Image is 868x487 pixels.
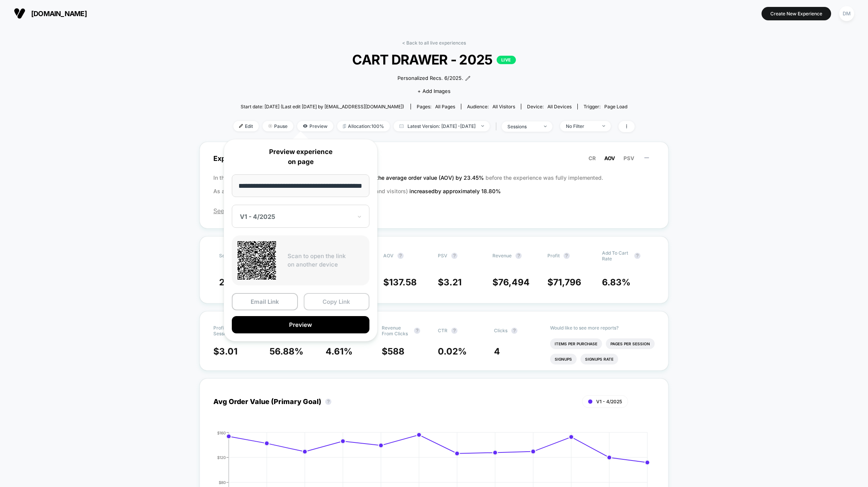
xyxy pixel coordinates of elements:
img: end [268,124,272,128]
span: AOV [604,155,615,161]
span: Pause [263,121,293,131]
button: ? [451,328,457,334]
span: Device: [521,104,577,109]
img: edit [239,124,243,128]
button: ? [325,399,331,405]
span: all devices [547,104,572,109]
span: Allocation: 100% [337,121,390,131]
span: Revenue [492,253,512,258]
img: end [544,126,547,127]
img: end [481,125,484,127]
button: ? [451,253,457,259]
button: Email Link [232,293,298,310]
p: In the latest A/B test (run for 5 days), before the experience was fully implemented. As a result... [213,171,655,198]
span: 0.02 % [438,346,467,357]
span: 76,494 [498,277,530,288]
span: Personalized Recs. 6/2025. [397,75,463,82]
span: See the latest version of the report [213,207,655,215]
span: $ [492,277,530,288]
span: Profit [547,253,560,258]
button: Copy Link [304,293,370,310]
span: V1 - 4/2025 [596,399,622,404]
span: all pages [435,104,455,109]
span: + Add Images [417,88,451,94]
button: AOV [602,155,617,162]
span: Page Load [604,104,627,109]
span: $ [382,346,404,357]
span: [DOMAIN_NAME] [31,10,87,18]
span: CTR [438,328,447,333]
li: Signups Rate [580,354,618,364]
button: CR [586,155,598,162]
span: 4.61 % [326,346,353,357]
div: sessions [507,124,538,129]
span: 4 [494,346,500,357]
span: $ [383,277,417,288]
button: ? [564,253,570,259]
li: Signups [550,354,577,364]
button: ? [414,328,420,334]
span: 588 [387,346,404,357]
span: Latest Version: [DATE] - [DATE] [394,121,490,131]
button: ? [634,253,640,259]
span: Profit Per Session [213,325,242,336]
div: No Filter [566,123,597,129]
span: Experience Summary (Average Order Value) [213,150,655,167]
div: Trigger: [584,104,627,109]
span: 3.01 [219,346,238,357]
div: Audience: [467,104,515,109]
span: 71,796 [553,277,581,288]
span: Start date: [DATE] (Last edit [DATE] by [EMAIL_ADDRESS][DOMAIN_NAME]) [241,104,404,109]
button: [DOMAIN_NAME] [12,7,89,20]
span: 6.83 % [602,277,630,288]
button: ? [397,253,404,259]
span: 3.21 [444,277,462,288]
li: Items Per Purchase [550,338,602,349]
span: $ [213,346,238,357]
span: PSV [624,155,634,161]
tspan: $160 [217,430,226,435]
img: end [602,125,605,127]
span: 56.88 % [269,346,303,357]
span: | [494,121,502,132]
span: Edit [233,121,259,131]
span: All Visitors [492,104,515,109]
button: PSV [621,155,637,162]
span: the new variation increased the average order value (AOV) by 23.45 % [307,174,486,181]
p: Scan to open the link on another device [288,252,364,269]
span: 137.58 [389,277,417,288]
span: increased by approximately 18.80 % [409,188,501,194]
div: Pages: [417,104,455,109]
button: ? [515,253,522,259]
tspan: $120 [217,455,226,459]
p: LIVE [497,56,516,64]
span: Preview [297,121,333,131]
button: Create New Experience [762,7,831,20]
tspan: $80 [219,480,226,484]
button: Preview [232,316,369,333]
p: Preview experience on page [232,147,369,167]
span: AOV [383,253,394,258]
span: $ [547,277,581,288]
a: < Back to all live experiences [402,40,466,46]
button: ? [511,328,517,334]
span: Add To Cart Rate [602,250,630,262]
span: Revenue From Clicks [382,325,410,336]
p: Would like to see more reports? [550,325,655,331]
span: Clicks [494,328,507,333]
span: CR [589,155,596,161]
div: DM [839,6,854,21]
li: Pages Per Session [606,338,655,349]
span: $ [438,277,462,288]
img: Visually logo [14,8,25,19]
span: PSV [438,253,447,258]
span: CART DRAWER - 2025 [253,51,615,68]
img: calendar [399,124,404,128]
button: DM [837,6,856,22]
img: rebalance [343,124,346,128]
